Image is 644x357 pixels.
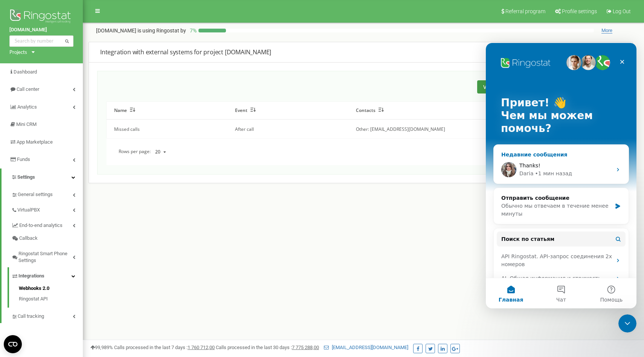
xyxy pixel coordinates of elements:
a: Ringostat API [19,294,83,303]
span: Call tracking [18,313,44,320]
span: Profile settings [562,8,597,14]
span: Mini CRM [16,121,37,127]
span: Callback [19,235,38,242]
a: Call tracking [11,308,83,323]
span: Dashboard [14,69,37,75]
a: Integrations [11,267,83,283]
span: Call center [17,86,39,92]
div: Projects [9,49,27,56]
span: Referral program [505,8,545,14]
span: Analytics [17,104,37,110]
a: [EMAIL_ADDRESS][DOMAIN_NAME] [324,345,408,350]
div: Rows per page: [119,146,170,158]
button: Open CMP widget [4,335,22,353]
span: Funds [17,156,30,162]
span: General settings [18,191,53,198]
span: Ringostat Smart Phone Settings [18,250,73,264]
p: 7 % [186,27,198,34]
button: Verify actions with errors [477,80,555,93]
button: Contacts [356,107,384,113]
iframe: Intercom live chat [618,314,636,332]
iframe: Intercom live chat [486,43,636,308]
a: VirtualPBX [11,201,83,217]
span: More [601,28,612,34]
span: is using Ringostat by [137,28,186,34]
td: Other: [EMAIL_ADDRESS][DOMAIN_NAME] [348,120,494,139]
u: 7 775 288,00 [292,345,319,350]
span: App Marketplace [17,139,53,145]
span: Calls processed in the last 7 days : [114,345,215,350]
td: Missed calls [107,120,227,139]
img: Ringostat logo [9,8,73,26]
span: VirtualPBX [17,207,40,214]
u: 1 760 712,00 [188,345,215,350]
a: Webhooks 2.0 [19,285,83,294]
a: [DOMAIN_NAME] [9,26,73,34]
button: Event [235,107,256,113]
p: [DOMAIN_NAME] [96,27,186,34]
a: Callback [11,232,83,245]
div: Integration with external systems for project [DOMAIN_NAME] [100,48,621,57]
a: End-to-end analytics [11,217,83,232]
span: Log Out [613,8,631,14]
div: 20 [155,150,160,154]
span: Settings [17,174,35,180]
span: 99,989% [90,345,113,350]
span: End-to-end analytics [19,222,63,229]
span: Integrations [18,273,44,280]
td: After call [227,120,348,139]
span: Calls processed in the last 30 days : [216,345,319,350]
a: Settings [2,169,83,186]
button: Name [114,107,135,113]
input: Search by number [9,35,73,47]
a: General settings [11,186,83,201]
a: Ringostat Smart Phone Settings [11,245,83,267]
